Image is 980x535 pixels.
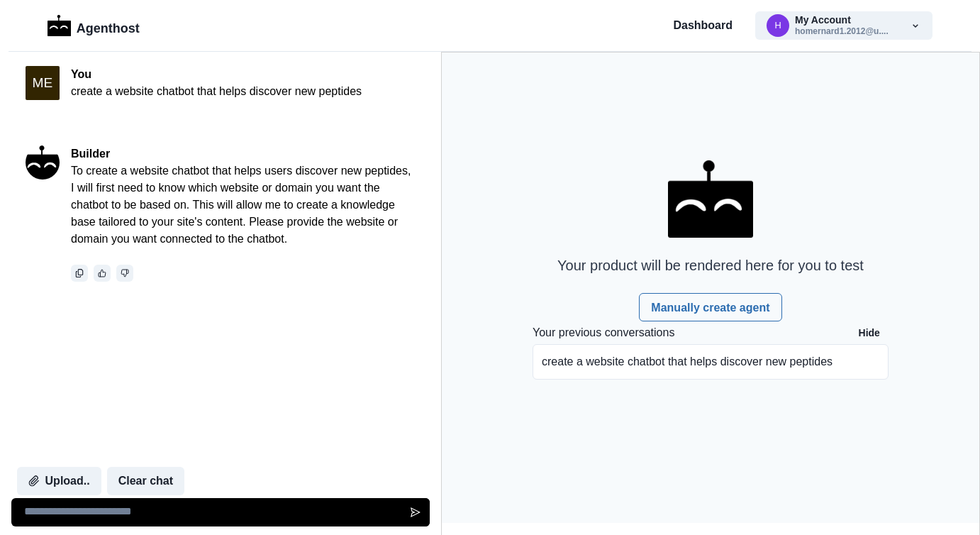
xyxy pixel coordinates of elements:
[48,13,140,38] a: LogoAgenthost
[71,66,362,83] p: You
[94,265,111,282] button: thumbs_up
[850,321,889,344] button: Hide
[557,255,864,276] p: Your product will be rendered here for you to test
[71,83,362,100] p: create a website chatbot that helps discover new peptides
[48,15,71,36] img: Logo
[755,11,932,40] button: homernard1.2012@u.northwestern.eduMy Accounthomernard1.2012@u....
[26,145,60,180] img: An Ifffy
[116,265,133,282] button: thumbs_down
[533,344,889,385] a: create a website chatbot that helps discover new peptides
[673,17,733,34] a: Dashboard
[71,145,416,162] p: Builder
[71,265,88,282] button: Copy
[533,324,674,341] p: Your previous conversations
[33,76,53,89] div: M E
[401,498,430,526] button: Send message
[77,13,140,38] p: Agenthost
[542,353,879,370] p: create a website chatbot that helps discover new peptides
[668,160,753,238] img: AgentHost Logo
[17,467,101,495] button: Upload..
[639,293,781,321] a: Manually create agent
[107,467,184,495] button: Clear chat
[71,162,416,248] p: To create a website chatbot that helps users discover new peptides, I will first need to know whi...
